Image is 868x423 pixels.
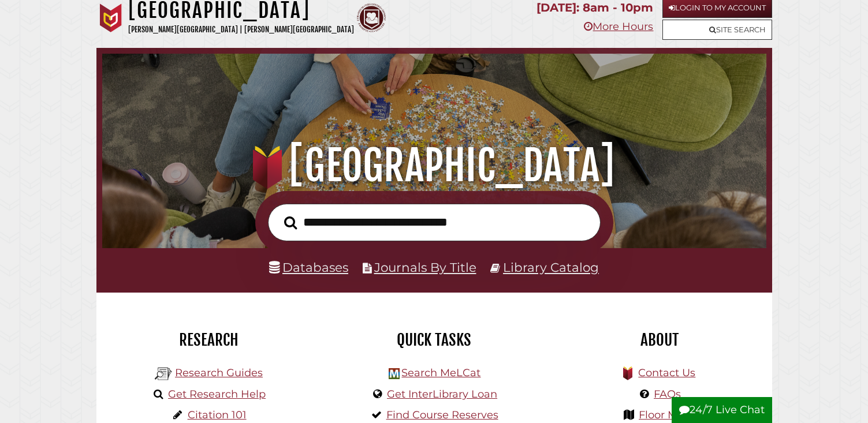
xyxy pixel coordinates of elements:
h2: Research [105,330,313,350]
a: FAQs [654,388,681,400]
i: Search [284,215,297,229]
a: Databases [269,260,348,275]
img: Hekman Library Logo [389,368,400,379]
img: Calvin Theological Seminary [357,3,386,32]
a: Citation 101 [188,409,247,421]
img: Calvin University [96,3,125,32]
h1: [GEOGRAPHIC_DATA] [115,140,753,191]
a: Journals By Title [374,260,476,275]
a: Library Catalog [503,260,599,275]
a: Site Search [662,20,772,40]
a: Get Research Help [168,388,266,400]
img: Hekman Library Logo [155,365,172,383]
p: [PERSON_NAME][GEOGRAPHIC_DATA] | [PERSON_NAME][GEOGRAPHIC_DATA] [128,23,354,36]
button: Search [278,213,303,233]
a: Contact Us [638,366,695,379]
h2: About [556,330,763,350]
a: Back to Top [824,180,865,199]
a: Get InterLibrary Loan [387,388,497,400]
a: Find Course Reserves [386,409,498,421]
a: More Hours [584,20,653,33]
h2: Quick Tasks [330,330,538,350]
a: Search MeLCat [401,366,480,379]
a: Floor Maps [639,409,696,421]
a: Research Guides [175,366,263,379]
